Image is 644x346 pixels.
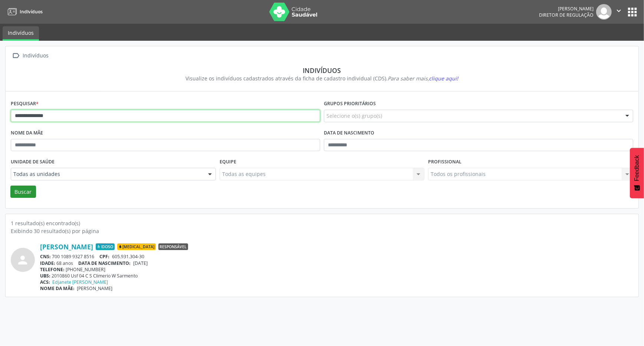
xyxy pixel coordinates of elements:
i: person [16,253,30,267]
div: 1 resultado(s) encontrado(s) [11,219,633,227]
span: clique aqui! [429,75,459,82]
span: Todas as unidades [13,170,201,178]
div: [PERSON_NAME] [539,6,594,12]
span: TELEFONE: [40,266,65,273]
i: Para saber mais, [388,75,459,82]
a: Edjanete [PERSON_NAME] [53,279,108,285]
div: [PHONE_NUMBER] [40,266,633,273]
span: UBS: [40,273,50,279]
label: Grupos prioritários [324,98,376,110]
div: 68 anos [40,260,633,266]
div: Exibindo 30 resultado(s) por página [11,227,633,235]
span: CPF: [100,253,110,260]
div: Indivíduos [16,66,628,74]
img: img [596,4,612,20]
a: Indivíduos [3,26,39,41]
span: [DATE] [133,260,148,266]
div: 2010860 Usf 04 C S Climerio W Sarmento [40,273,633,279]
span: Responsável [158,243,188,250]
span: ACS: [40,279,50,285]
span: Selecione o(s) grupo(s) [326,112,382,120]
div: Visualize os indivíduos cadastrados através da ficha de cadastro individual (CDS). [16,74,628,82]
label: Unidade de saúde [11,156,55,168]
div: 700 1089 9327 8516 [40,253,633,260]
a: Indivíduos [5,6,43,18]
label: Equipe [220,156,236,168]
span: DATA DE NASCIMENTO: [79,260,131,266]
button:  [612,4,626,20]
span: [PERSON_NAME] [77,285,113,292]
a: [PERSON_NAME] [40,243,93,251]
a:  Indivíduos [11,50,50,61]
i:  [11,50,22,61]
i:  [615,7,623,15]
button: Buscar [10,186,36,198]
label: Pesquisar [11,98,39,110]
button: Feedback - Mostrar pesquisa [630,148,644,198]
button: apps [626,6,639,19]
span: [MEDICAL_DATA] [117,243,156,250]
label: Nome da mãe [11,127,43,139]
span: Diretor de regulação [539,12,594,18]
span: Indivíduos [20,9,43,15]
span: CNS: [40,253,51,260]
div: Indivíduos [22,50,50,61]
span: Idoso [96,243,115,250]
span: NOME DA MÃE: [40,285,75,292]
span: IDADE: [40,260,55,266]
span: Feedback [634,155,640,181]
label: Profissional [428,156,461,168]
label: Data de nascimento [324,127,374,139]
span: 605.931.304-30 [112,253,144,260]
